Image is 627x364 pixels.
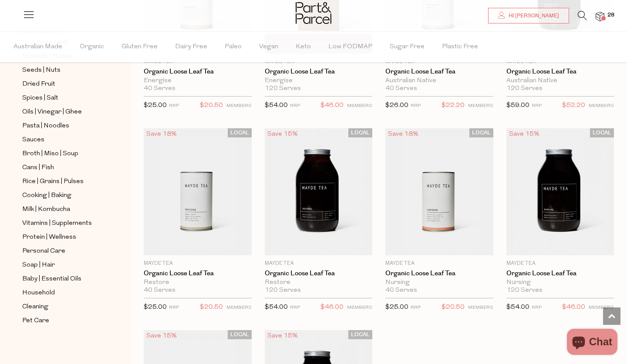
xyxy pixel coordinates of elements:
a: Organic Loose Leaf Tea [506,68,614,76]
small: MEMBERS [589,305,614,310]
a: Oils | Vinegar | Ghee [22,107,101,117]
span: $25.00 [144,102,167,109]
img: Organic Loose Leaf Tea [506,128,614,255]
a: Soap | Hair [22,260,101,270]
a: Pasta | Noodles [22,120,101,131]
span: $54.00 [265,102,288,109]
span: $59.00 [506,102,529,109]
a: Organic Loose Leaf Tea [144,68,252,76]
span: $20.50 [442,302,465,313]
span: Organic [80,32,104,62]
span: Soap | Hair [22,260,55,270]
p: Mayde Tea [265,260,373,267]
span: Rice | Grains | Pulses [22,177,84,187]
span: Keto [296,32,311,62]
div: Save 18% [144,128,179,140]
span: $20.50 [200,302,223,313]
a: Baby | Essential Oils [22,274,101,284]
span: $52.20 [562,100,585,111]
div: Energise [265,77,373,85]
span: $26.00 [385,102,408,109]
span: 120 Serves [506,85,543,93]
span: 40 Serves [385,85,417,93]
a: Milk | Kombucha [22,204,101,215]
div: Australian Native [385,77,493,85]
span: Oils | Vinegar | Ghee [22,107,82,117]
span: Vegan [259,32,278,62]
a: Vitamins | Supplements [22,218,101,229]
span: Spices | Salt [22,93,58,104]
img: Part&Parcel [296,2,331,24]
a: Household [22,287,101,298]
span: Protein | Wellness [22,232,76,243]
span: Broth | Miso | Soup [22,149,78,159]
span: $20.50 [200,100,223,111]
small: RRP [169,104,179,108]
span: $22.20 [442,100,465,111]
span: 120 Serves [506,287,543,294]
span: Vitamins | Supplements [22,218,92,229]
a: Hi [PERSON_NAME] [488,8,569,23]
div: Nursing [385,279,493,287]
div: Save 15% [144,330,179,342]
a: Pet Care [22,315,101,326]
span: $46.00 [320,302,344,313]
a: Sauces [22,134,101,145]
p: Mayde Tea [144,260,252,267]
small: MEMBERS [347,104,372,108]
span: Paleo [225,32,242,62]
a: Organic Loose Leaf Tea [265,68,373,76]
small: MEMBERS [589,104,614,108]
span: Household [22,288,55,298]
div: Australian Native [506,77,614,85]
span: Pet Care [22,316,49,326]
span: LOCAL [228,330,252,339]
small: MEMBERS [468,104,493,108]
div: Save 15% [265,330,300,342]
span: $54.00 [506,304,529,311]
a: Personal Care [22,246,101,257]
a: 28 [596,12,604,21]
span: Dairy Free [175,32,207,62]
span: Pasta | Noodles [22,121,69,131]
a: Dried Fruit [22,79,101,90]
a: Protein | Wellness [22,232,101,243]
small: RRP [411,104,421,108]
small: MEMBERS [226,104,252,108]
small: RRP [290,305,300,310]
span: 40 Serves [144,287,175,294]
span: Seeds | Nuts [22,65,61,76]
div: Restore [265,279,373,287]
small: RRP [411,305,421,310]
span: Hi [PERSON_NAME] [506,12,559,20]
small: MEMBERS [468,305,493,310]
a: Cleaning [22,301,101,312]
span: LOCAL [228,128,252,137]
span: LOCAL [348,330,372,339]
p: Mayde Tea [506,260,614,267]
a: Cans | Fish [22,162,101,173]
small: RRP [169,305,179,310]
span: Australian Made [13,32,62,62]
a: Broth | Miso | Soup [22,148,101,159]
a: Organic Loose Leaf Tea [385,68,493,76]
span: LOCAL [590,128,614,137]
span: LOCAL [469,128,493,137]
span: $54.00 [265,304,288,311]
span: 40 Serves [385,287,417,294]
img: Organic Loose Leaf Tea [385,128,493,255]
small: RRP [532,305,542,310]
a: Organic Loose Leaf Tea [144,270,252,277]
small: MEMBERS [226,305,252,310]
a: Cooking | Baking [22,190,101,201]
small: MEMBERS [347,305,372,310]
span: Sugar Free [390,32,425,62]
div: Save 15% [265,128,300,140]
span: Low FODMAP [328,32,372,62]
a: Spices | Salt [22,93,101,104]
span: 40 Serves [144,85,175,93]
a: Organic Loose Leaf Tea [265,270,373,277]
inbox-online-store-chat: Shopify online store chat [564,329,620,357]
span: Milk | Kombucha [22,204,70,215]
a: Rice | Grains | Pulses [22,176,101,187]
